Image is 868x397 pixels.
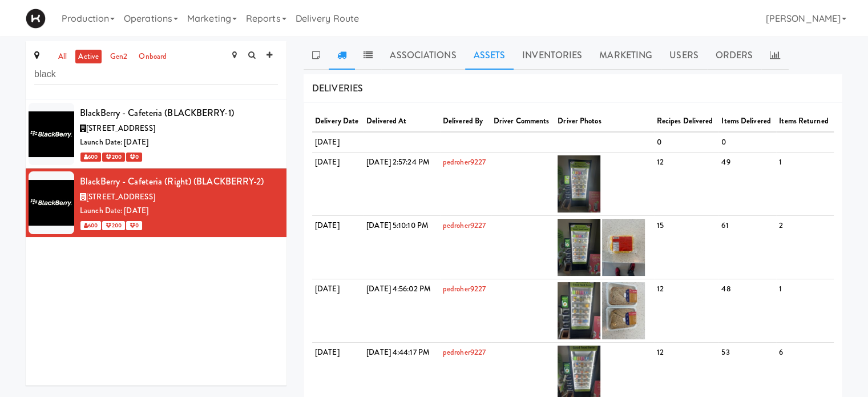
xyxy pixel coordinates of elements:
a: Orders [707,41,762,70]
td: [DATE] 4:56:02 PM [364,279,440,343]
img: ubmbk2onkulwstw1ygtv.jpg [602,282,645,339]
div: BlackBerry - Cafeteria (Right) (BLACKBERRY-2) [80,173,278,190]
span: 0 [126,221,142,230]
img: ptiq144hpgwklqoqdrjb.jpg [558,155,600,212]
td: [DATE] 2:57:24 PM [364,153,440,216]
td: 12 [654,153,719,216]
td: 1 [776,153,834,216]
td: 2 [776,216,834,279]
a: pedroher9227 [443,220,486,231]
th: Items Delivered [718,111,776,132]
td: 12 [654,279,719,343]
td: 15 [654,216,719,279]
div: Launch Date: [DATE] [80,135,278,150]
td: [DATE] [312,153,364,216]
a: pedroher9227 [443,347,486,358]
div: BlackBerry - Cafeteria (BLACKBERRY-1) [80,105,278,122]
li: BlackBerry - Cafeteria (Right) (BLACKBERRY-2)[STREET_ADDRESS]Launch Date: [DATE] 600 200 0 [26,169,286,236]
th: Items Returned [776,111,834,132]
a: Inventories [514,41,591,70]
td: 0 [654,132,719,153]
span: 600 [80,153,101,162]
a: active [75,50,102,64]
th: Recipes Delivered [654,111,719,132]
li: BlackBerry - Cafeteria (BLACKBERRY-1)[STREET_ADDRESS]Launch Date: [DATE] 600 200 0 [26,100,286,169]
img: ohbmwatatd5xw5yx0iqd.jpg [558,219,600,276]
td: 0 [718,132,776,153]
a: Assets [465,41,514,70]
td: 49 [718,153,776,216]
span: 0 [126,153,142,162]
span: 200 [102,153,124,162]
a: onboard [136,50,169,64]
input: Search site [34,64,278,85]
img: epgj3ungscf8wsu0ekmc.jpg [602,219,645,276]
a: pedroher9227 [443,283,486,294]
td: 1 [776,279,834,343]
span: [STREET_ADDRESS] [86,123,155,134]
td: 48 [718,279,776,343]
a: all [55,50,70,64]
th: Delivered By [440,111,491,132]
span: 200 [102,221,124,230]
td: [DATE] 5:10:10 PM [364,216,440,279]
th: Delivery Date [312,111,364,132]
span: 600 [80,221,101,230]
a: pedroher9227 [443,157,486,167]
th: Driver Photos [555,111,654,132]
td: [DATE] [312,132,364,153]
a: Marketing [591,41,661,70]
a: Users [661,41,707,70]
img: stzj0vuhulifqdj08gci.jpg [558,282,600,339]
td: [DATE] [312,216,364,279]
span: [STREET_ADDRESS] [86,191,155,202]
a: Associations [381,41,465,70]
div: Launch Date: [DATE] [80,204,278,218]
span: DELIVERIES [312,82,363,95]
td: [DATE] [312,279,364,343]
a: gen2 [107,50,130,64]
img: Micromart [26,9,46,29]
th: Driver Comments [491,111,555,132]
th: Delivered At [364,111,440,132]
td: 61 [718,216,776,279]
